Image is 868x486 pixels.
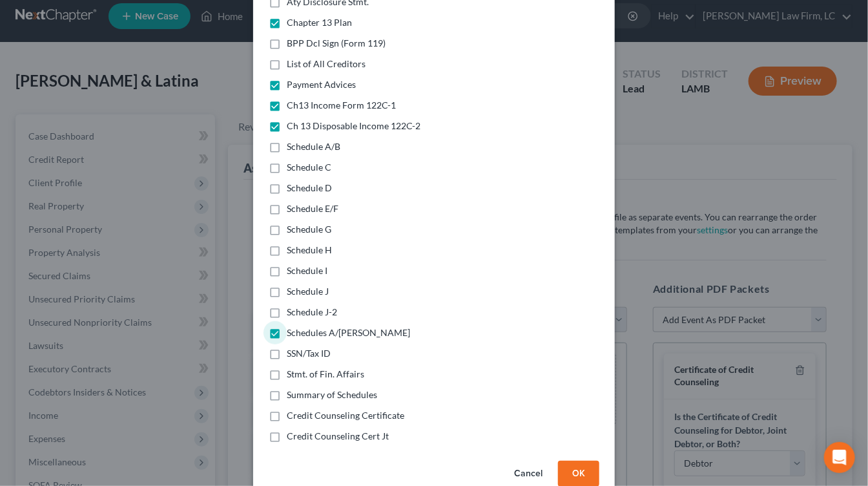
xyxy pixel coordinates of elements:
[287,327,410,338] span: Schedules A/[PERSON_NAME]
[287,79,356,90] span: Payment Advices
[287,368,364,379] span: Stmt. of Fin. Affairs
[287,162,331,173] span: Schedule C
[287,120,420,131] span: Ch 13 Disposable Income 122C-2
[287,100,396,111] span: Ch13 Income Form 122C-1
[287,182,332,193] span: Schedule D
[287,306,337,317] span: Schedule J-2
[824,442,855,473] div: Open Intercom Messenger
[287,37,386,48] span: BPP Dcl Sign (Form 119)
[287,244,332,255] span: Schedule H
[287,430,389,441] span: Credit Counseling Cert Jt
[287,410,404,421] span: Credit Counseling Certificate
[287,265,327,276] span: Schedule I
[287,203,338,214] span: Schedule E/F
[287,389,377,400] span: Summary of Schedules
[287,224,331,235] span: Schedule G
[287,348,331,359] span: SSN/Tax ID
[287,141,340,152] span: Schedule A/B
[287,17,352,28] span: Chapter 13 Plan
[287,58,366,69] span: List of All Creditors
[287,286,329,297] span: Schedule J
